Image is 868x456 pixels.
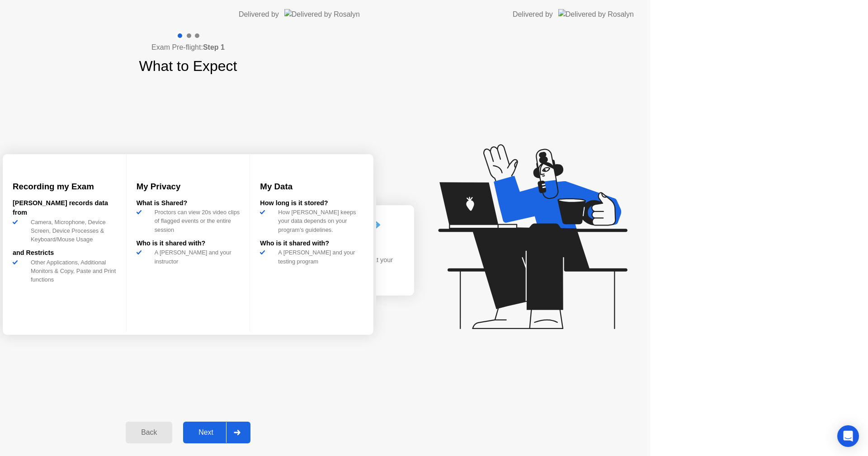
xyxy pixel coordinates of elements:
div: Open Intercom Messenger [837,425,859,447]
div: Who is it shared with? [137,239,240,249]
img: Delivered by Rosalyn [284,9,360,19]
h3: My Privacy [137,180,240,193]
h1: What to Expect [139,55,237,77]
button: Next [183,422,250,443]
div: How long is it stored? [260,198,363,208]
div: Back [128,428,170,437]
div: How [PERSON_NAME] keeps your data depends on your program’s guidelines. [274,208,363,234]
div: Delivered by [513,9,553,20]
h3: My Data [260,180,363,193]
div: Next [186,428,226,437]
div: A [PERSON_NAME] and your testing program [274,248,363,265]
img: Delivered by Rosalyn [558,9,634,19]
div: Who is it shared with? [260,239,363,249]
div: What is Shared? [137,198,240,208]
h3: Recording my Exam [13,180,116,193]
div: [PERSON_NAME] records data from [13,198,116,218]
div: Delivered by [239,9,279,20]
div: Proctors can view 20s video clips of flagged events or the entire session [151,208,240,234]
div: and Restricts [13,248,116,258]
b: Step 1 [203,43,225,51]
button: Back [126,422,172,443]
div: Other Applications, Additional Monitors & Copy, Paste and Print functions [27,258,116,284]
h4: Exam Pre-flight: [151,42,225,53]
div: Camera, Microphone, Device Screen, Device Processes & Keyboard/Mouse Usage [27,218,116,244]
div: A [PERSON_NAME] and your instructor [151,248,240,265]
